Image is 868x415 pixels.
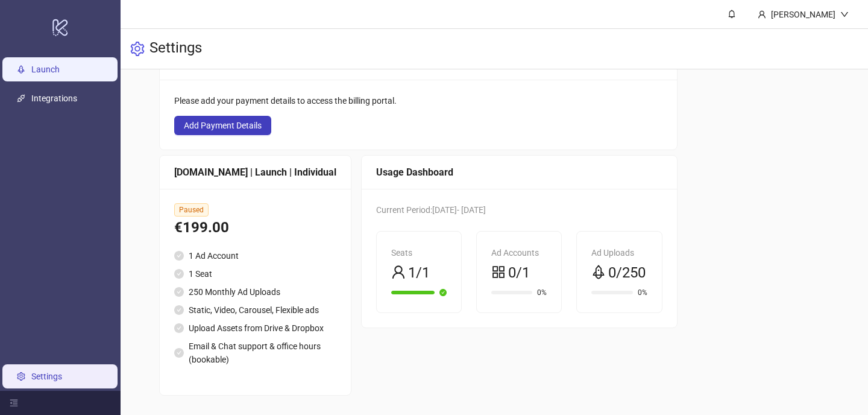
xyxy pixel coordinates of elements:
[130,42,145,56] span: setting
[174,285,336,299] li: 250 Monthly Ad Uploads
[184,121,262,130] span: Add Payment Details
[758,10,766,19] span: user
[174,287,184,297] span: check-circle
[840,10,849,19] span: down
[728,10,736,18] span: bell
[391,265,406,279] span: user
[174,303,336,317] li: Static, Video, Carousel, Flexible ads
[174,94,662,107] div: Please add your payment details to access the billing portal.
[376,165,662,180] div: Usage Dashboard
[174,203,209,217] span: Paused
[174,251,184,261] span: check-circle
[174,348,184,358] span: check-circle
[174,323,184,333] span: check-circle
[439,289,447,296] span: check-circle
[174,165,336,180] div: [DOMAIN_NAME] | Launch | Individual
[608,262,646,285] span: 0/250
[174,340,336,366] li: Email & Chat support & office hours (bookable)
[174,269,184,279] span: check-circle
[491,265,506,279] span: appstore
[537,289,547,296] span: 0%
[174,322,336,335] li: Upload Assets from Drive & Dropbox
[491,246,547,259] div: Ad Accounts
[10,399,18,407] span: menu-fold
[174,305,184,315] span: check-circle
[174,249,336,262] li: 1 Ad Account
[391,246,447,259] div: Seats
[149,39,202,59] h3: Settings
[174,217,336,239] div: €199.00
[31,65,60,74] a: Launch
[638,289,647,296] span: 0%
[376,205,486,215] span: Current Period: [DATE] - [DATE]
[31,93,77,103] a: Integrations
[174,116,271,135] button: Add Payment Details
[408,262,430,285] span: 1/1
[174,267,336,280] li: 1 Seat
[591,246,647,259] div: Ad Uploads
[766,8,840,21] div: [PERSON_NAME]
[591,265,606,279] span: rocket
[508,262,530,285] span: 0/1
[31,372,62,381] a: Settings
